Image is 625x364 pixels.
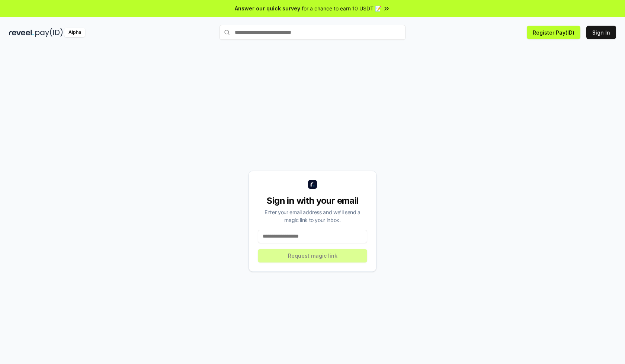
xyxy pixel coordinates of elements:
img: pay_id [35,28,63,37]
div: Enter your email address and we’ll send a magic link to your inbox. [258,208,367,224]
div: Sign in with your email [258,195,367,207]
button: Sign In [586,26,616,39]
span: for a chance to earn 10 USDT 📝 [302,4,381,12]
span: Answer our quick survey [235,4,300,12]
button: Register Pay(ID) [527,26,580,39]
img: logo_small [308,180,317,189]
div: Alpha [64,28,85,37]
img: reveel_dark [9,28,34,37]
